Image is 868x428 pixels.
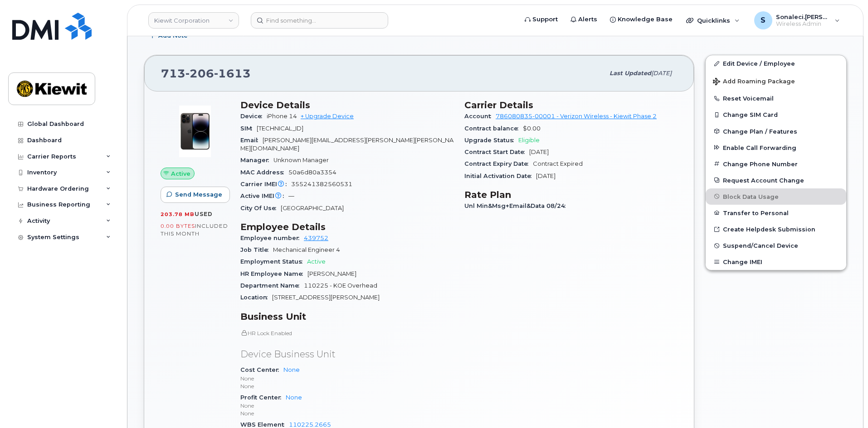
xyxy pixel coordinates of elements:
[171,169,190,178] span: Active
[578,15,597,24] span: Alerts
[240,205,281,212] span: City Of Use
[464,202,570,209] span: Unl Min&Msg+Email&Data 08/24
[706,237,846,254] button: Suspend/Cancel Device
[706,139,846,156] button: Enable Call Forwarding
[706,172,846,188] button: Request Account Change
[240,366,283,373] span: Cost Center
[240,421,289,428] span: WBS Element
[161,67,251,80] span: 713
[161,223,195,229] span: 0.00 Bytes
[706,90,846,106] button: Reset Voicemail
[288,192,294,199] span: —
[723,128,797,135] span: Change Plan / Features
[273,157,329,164] span: Unknown Manager
[281,205,344,212] span: [GEOGRAPHIC_DATA]
[610,70,651,77] span: Last updated
[240,348,454,361] p: Device Business Unit
[496,113,657,120] a: 786080835-00001 - Verizon Wireless - Kiewit Phase 2
[307,270,356,277] span: [PERSON_NAME]
[289,421,331,428] a: 110225.2665
[706,254,846,270] button: Change IMEI
[240,181,291,188] span: Carrier IMEI
[464,100,678,111] h3: Carrier Details
[706,123,846,139] button: Change Plan / Features
[240,282,304,289] span: Department Name
[304,235,328,241] a: 439752
[240,169,288,176] span: MAC Address
[776,13,830,20] span: Sonaleci.[PERSON_NAME]
[464,149,529,155] span: Contract Start Date
[706,221,846,237] a: Create Helpdesk Submission
[533,160,583,167] span: Contract Expired
[240,270,307,277] span: HR Employee Name
[706,72,846,90] button: Add Roaming Package
[464,125,523,132] span: Contract balance
[240,157,273,164] span: Manager
[618,15,673,24] span: Knowledge Base
[240,137,263,144] span: Email
[283,366,300,373] a: None
[240,100,454,111] h3: Device Details
[286,394,302,401] a: None
[518,10,564,29] a: Support
[706,106,846,123] button: Change SIM Card
[240,375,454,382] p: None
[161,187,230,203] button: Send Message
[723,144,796,151] span: Enable Call Forwarding
[272,294,380,301] span: [STREET_ADDRESS][PERSON_NAME]
[706,188,846,205] button: Block Data Usage
[536,173,556,179] span: [DATE]
[529,149,549,155] span: [DATE]
[706,205,846,221] button: Transfer to Personal
[240,221,454,232] h3: Employee Details
[464,137,518,144] span: Upgrade Status
[240,409,454,417] p: None
[214,67,251,80] span: 1613
[464,173,536,179] span: Initial Activation Date
[464,189,678,200] h3: Rate Plan
[523,125,541,132] span: $0.00
[240,113,267,120] span: Device
[301,113,354,120] a: + Upgrade Device
[307,258,326,265] span: Active
[604,10,679,29] a: Knowledge Base
[829,389,861,421] iframe: Messenger Launcher
[464,113,496,120] span: Account
[288,169,336,176] span: 50a6d80a3354
[518,137,540,144] span: Eligible
[706,156,846,172] button: Change Phone Number
[273,246,340,253] span: Mechanical Engineer 4
[240,382,454,390] p: None
[240,125,257,132] span: SIM
[240,246,273,253] span: Job Title
[240,258,307,265] span: Employment Status
[240,294,272,301] span: Location
[240,329,454,337] p: HR Lock Enabled
[267,113,297,120] span: iPhone 14
[723,242,798,249] span: Suspend/Cancel Device
[240,402,454,409] p: None
[706,55,846,72] a: Edit Device / Employee
[532,15,558,24] span: Support
[304,282,377,289] span: 110225 - KOE Overhead
[776,20,830,28] span: Wireless Admin
[195,211,213,217] span: used
[257,125,303,132] span: [TECHNICAL_ID]
[168,104,222,159] img: image20231002-3703462-njx0qo.jpeg
[148,12,239,29] a: Kiewit Corporation
[240,394,286,401] span: Profit Center
[680,11,746,29] div: Quicklinks
[651,70,672,77] span: [DATE]
[240,192,288,199] span: Active IMEI
[564,10,604,29] a: Alerts
[748,11,846,29] div: Sonaleci.Lizarraga
[240,137,454,152] span: [PERSON_NAME][EMAIL_ADDRESS][PERSON_NAME][PERSON_NAME][DOMAIN_NAME]
[464,160,533,167] span: Contract Expiry Date
[713,78,795,87] span: Add Roaming Package
[175,190,222,199] span: Send Message
[240,311,454,322] h3: Business Unit
[697,17,730,24] span: Quicklinks
[291,181,352,188] span: 355241382560531
[240,235,304,241] span: Employee number
[251,12,388,29] input: Find something...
